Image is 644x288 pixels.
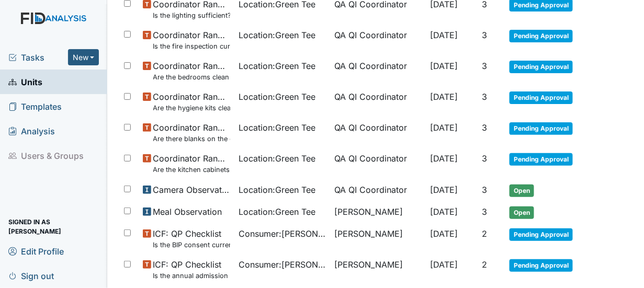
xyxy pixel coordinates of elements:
span: 2 [482,259,488,270]
span: Location : Green Tee [239,29,315,41]
small: Are there blanks on the daily communication logs that have not been addressed by managers? [153,134,230,144]
span: Analysis [8,123,55,139]
span: Consumer : [PERSON_NAME] [239,258,326,271]
span: Signed in as [PERSON_NAME] [8,218,99,235]
td: [PERSON_NAME] [330,223,426,254]
span: 3 [482,61,488,71]
td: [PERSON_NAME] [330,201,426,223]
span: Location : Green Tee [239,90,315,103]
span: [DATE] [431,122,458,133]
span: Pending Approval [510,228,573,241]
span: Open [510,185,534,197]
span: Sign out [8,268,54,284]
span: 3 [482,122,488,133]
span: [DATE] [431,30,458,40]
small: Is the lighting sufficient? [153,10,230,20]
span: Camera Observation [153,183,230,196]
span: Units [8,74,42,90]
small: Are the bedrooms clean and in good repair? [153,72,230,82]
span: Location : Green Tee [239,121,315,134]
span: Location : Green Tee [239,205,315,218]
span: Pending Approval [510,61,573,73]
small: Is the BIP consent current? (document the date, BIP number in the comment section) [153,240,230,250]
span: Location : Green Tee [239,60,315,72]
small: Are the kitchen cabinets and floors clean? [153,165,230,175]
span: Location : Green Tee [239,183,315,196]
span: 3 [482,185,488,195]
span: Consumer : [PERSON_NAME] [239,227,326,240]
span: Coordinator Random Is the fire inspection current (from the Fire Marshall)? [153,29,230,51]
span: Meal Observation [153,205,222,218]
span: 3 [482,91,488,102]
span: ICF: QP Checklist Is the annual admission agreement current? (document the date in the comment se... [153,258,230,281]
span: Pending Approval [510,153,573,166]
td: QA QI Coordinator [330,86,426,117]
td: QA QI Coordinator [330,25,426,55]
span: 3 [482,30,488,40]
span: Coordinator Random Are the kitchen cabinets and floors clean? [153,152,230,175]
small: Are the hygiene kits clean? [153,103,230,113]
span: Open [510,206,534,219]
td: QA QI Coordinator [330,117,426,148]
span: [DATE] [431,61,458,71]
button: New [68,49,99,65]
a: Tasks [8,51,68,64]
span: ICF: QP Checklist Is the BIP consent current? (document the date, BIP number in the comment section) [153,227,230,250]
td: [PERSON_NAME] [330,254,426,285]
small: Is the fire inspection current (from the Fire [PERSON_NAME])? [153,41,230,51]
span: Coordinator Random Are the hygiene kits clean? [153,90,230,113]
span: Edit Profile [8,243,64,259]
td: QA QI Coordinator [330,179,426,201]
span: Pending Approval [510,91,573,104]
span: [DATE] [431,206,458,217]
span: 3 [482,153,488,164]
td: QA QI Coordinator [330,55,426,86]
span: [DATE] [431,153,458,164]
span: [DATE] [431,259,458,270]
span: Location : Green Tee [239,152,315,165]
span: Pending Approval [510,259,573,272]
small: Is the annual admission agreement current? (document the date in the comment section) [153,271,230,281]
span: 2 [482,228,488,239]
span: Coordinator Random Are there blanks on the daily communication logs that have not been addressed ... [153,121,230,144]
span: Pending Approval [510,122,573,135]
span: Templates [8,98,62,114]
span: Pending Approval [510,30,573,42]
span: [DATE] [431,185,458,195]
td: QA QI Coordinator [330,148,426,179]
span: 3 [482,206,488,217]
span: Coordinator Random Are the bedrooms clean and in good repair? [153,60,230,82]
span: [DATE] [431,228,458,239]
span: [DATE] [431,91,458,102]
